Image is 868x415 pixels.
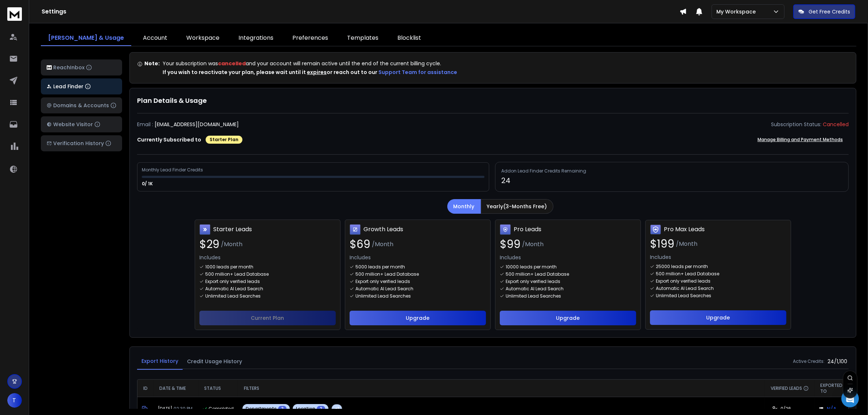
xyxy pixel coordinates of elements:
[41,78,122,94] button: Lead Finder
[142,167,204,173] div: Monthly Lead Finder Credits
[41,97,122,113] button: Domains & Accounts
[355,286,413,292] p: Automatic AI Lead Search
[506,279,560,284] p: Export only verified leads
[656,264,708,269] p: 25000 leads per month
[752,132,849,147] button: Manage Billing and Payment Methods
[307,69,327,76] span: expires
[137,136,201,143] p: Currently Subscribed to
[144,60,160,67] p: Note:
[841,390,859,407] div: Open Intercom Messenger
[650,253,786,261] p: Includes
[163,60,457,67] p: Your subscription was and your account will remain active until the end of the current billing cy...
[205,286,263,292] p: Automatic AI Lead Search
[650,310,786,325] button: Upgrade
[676,240,697,248] span: /Month
[828,358,849,365] h3: 24 / 1,100
[179,31,227,46] a: Workspace
[7,393,22,408] button: T
[41,59,122,75] button: ReachInbox
[335,406,339,412] span: + 1
[47,65,52,70] img: logo
[209,406,234,412] span: completed
[378,69,457,76] button: Support Team for assistance
[278,406,287,412] span: 2
[522,240,544,249] span: /Month
[205,264,253,270] p: 1000 leads per month
[771,121,821,128] p: Subscription Status:
[198,380,238,397] th: STATUS
[142,181,154,187] p: 0/ 1K
[41,116,122,132] button: Website Visitor
[137,380,153,397] th: ID
[238,380,765,397] th: FILTERS
[363,225,403,234] h3: Growth Leads
[355,264,405,270] p: 5000 leads per month
[155,121,239,128] p: [EMAIL_ADDRESS][DOMAIN_NAME]
[158,406,194,412] h3: [DATE]
[231,31,281,46] a: Integrations
[137,96,849,106] h1: Plan Details & Usage
[137,121,153,128] p: Email :
[506,293,561,299] p: Unlimited Lead Searches
[136,31,175,46] a: Account
[218,60,246,67] span: cancelled
[355,293,411,299] p: Unlimited Lead Searches
[781,406,791,412] span: 0 / 26
[827,405,837,412] p: N/A
[372,240,393,249] span: /Month
[183,353,246,369] button: Credit Usage History
[771,385,802,391] span: VERIFIED LEADS
[501,175,842,186] p: 24
[174,406,192,412] span: 02:30 PM
[506,286,564,292] p: Automatic AI Lead Search
[506,264,557,270] p: 10000 leads per month
[7,7,22,21] img: logo
[809,8,850,15] p: Get Free Credits
[153,380,198,397] th: DATE & TIME
[163,69,457,76] p: If you wish to reactivate your plan, please wait until it or reach out to our
[42,7,680,16] h1: Settings
[656,278,711,284] p: Export only verified leads
[285,31,335,46] a: Preferences
[716,8,759,15] p: My Workspace
[41,135,122,151] button: Verification History
[501,168,842,174] h3: Addon Lead Finder Credits Remaining
[355,279,410,284] p: Export only verified leads
[350,238,370,251] span: $ 69
[350,254,486,261] p: Includes
[650,237,674,251] span: $ 199
[199,254,336,261] p: Includes
[41,31,131,46] a: [PERSON_NAME] & Usage
[296,406,315,412] span: Location
[793,358,825,364] h6: Active Credits:
[500,311,636,325] button: Upgrade
[213,225,252,234] h3: Starter Leads
[246,406,277,412] span: Departments
[355,271,419,277] p: 500 million+ Lead Database
[137,353,183,370] button: Export History
[206,136,242,144] div: Starter Plan
[350,311,486,325] button: Upgrade
[506,271,569,277] p: 500 million+ Lead Database
[205,293,261,299] p: Unlimited Lead Searches
[656,286,714,291] p: Automatic AI Lead Search
[500,254,636,261] p: Includes
[447,199,481,214] button: Monthly
[656,271,719,277] p: 500 million+ Lead Database
[814,380,848,397] th: EXPORTED TO
[205,271,269,277] p: 500 million+ Lead Database
[390,31,428,46] a: Blocklist
[317,406,325,412] span: 2
[664,225,705,234] h3: Pro Max Leads
[758,137,843,143] p: Manage Billing and Payment Methods
[656,293,711,299] p: Unlimited Lead Searches
[823,121,849,128] div: Cancelled
[340,31,386,46] a: Templates
[500,238,521,251] span: $ 99
[793,4,855,19] button: Get Free Credits
[205,279,260,284] p: Export only verified leads
[199,238,219,251] span: $ 29
[514,225,541,234] h3: Pro Leads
